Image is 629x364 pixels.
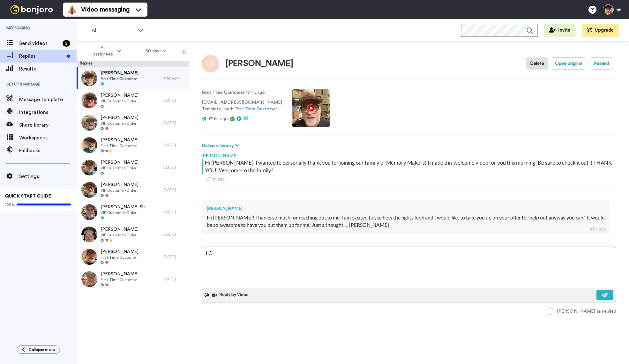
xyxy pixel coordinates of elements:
[78,42,133,60] button: All assignees
[557,308,616,315] div: [PERSON_NAME] as replied
[101,182,139,188] span: [PERSON_NAME]
[81,70,97,86] img: 59057fe9-f542-4bff-97c4-df1a8094f83e-thumb.jpg
[163,98,186,103] div: [DATE]
[19,40,60,47] span: Send videos
[101,143,139,148] span: First Time Customer
[202,90,245,95] strong: First Time Customer
[19,121,77,129] span: Share library
[101,76,139,81] span: First Time Customer
[19,108,77,116] span: Integrations
[19,96,77,103] span: Message template
[67,4,77,15] img: vm-color.svg
[19,173,77,180] span: Settings
[101,115,139,121] span: [PERSON_NAME]
[101,188,139,193] span: VIP Customer/Order
[526,57,548,70] button: Delete
[163,76,186,81] div: 4 hr. ago
[205,159,615,174] div: Hi [PERSON_NAME], I wanted to personally thank you for joining our family of Memory Makers! I mad...
[81,182,97,198] img: b78f7391-9d38-4a0d-af66-664d88ebc1f5-thumb.jpg
[101,249,139,255] span: [PERSON_NAME]
[5,202,15,207] span: 100%
[101,233,139,238] span: VIP Customer/Order
[202,149,616,159] div: [PERSON_NAME]
[181,49,186,54] img: export.svg
[202,89,282,96] p: : 17 hr. ago
[101,255,139,260] span: First Time Customer
[101,226,139,233] span: [PERSON_NAME]
[551,57,586,70] button: Open original
[90,45,116,57] span: All assignees
[202,55,219,72] img: Image of Leonard Robinson
[163,165,186,170] div: [DATE]
[234,107,277,111] a: First Time Customer
[590,57,613,70] button: Resend
[5,194,51,198] span: QUICK START GUIDE
[81,115,97,131] img: 1e90fb84-83b5-424a-a589-caf9a0d71845-thumb.jpg
[582,24,619,37] button: Upgrade
[101,159,139,166] span: [PERSON_NAME]
[77,179,189,201] a: [PERSON_NAME]VIP Customer/Order[DATE]
[202,99,282,113] p: [EMAIL_ADDRESS][DOMAIN_NAME] Template used:
[101,166,139,171] span: VIP Customer/Order
[226,59,293,68] div: [PERSON_NAME]
[77,89,189,112] a: [PERSON_NAME]VIP Customer/Order[DATE]
[8,5,56,14] img: bj-logo-header-white.svg
[77,67,189,89] a: [PERSON_NAME]First Time Customer4 hr. ago
[202,247,616,288] textarea: LO
[77,223,189,246] a: [PERSON_NAME]VIP Customer/Order[DATE]
[163,187,186,192] div: [DATE]
[101,210,146,215] span: VIP Customer/Order
[77,61,189,67] div: Replies
[101,277,139,282] span: First Time Customer
[101,137,139,143] span: [PERSON_NAME]
[208,117,228,121] span: 17 hr. ago
[17,345,60,354] button: Collapse menu
[81,93,97,108] img: dcc1e25e-5214-4349-bc85-45edb14121e1-thumb.jpg
[589,226,606,232] div: 4 hr. ago
[101,99,139,104] span: VIP Customer/Order
[202,142,241,149] button: Delivery history
[544,24,575,37] button: Invite
[19,147,77,154] span: Fallbacks
[163,232,186,237] div: [DATE]
[19,134,77,142] span: Workspaces
[77,268,189,290] a: [PERSON_NAME]First Time Customer[DATE]
[133,45,179,57] button: 30 days
[602,293,609,298] img: send-white.svg
[163,254,186,259] div: [DATE]
[101,121,139,126] span: VIP Customer/Order
[81,271,97,287] img: 13fcc93d-e308-4329-bb42-9f380352c949-thumb.jpg
[206,176,612,182] div: 17 hr. ago
[77,156,189,179] a: [PERSON_NAME]VIP Customer/Order[DATE]
[81,5,130,14] span: Video messaging
[101,204,146,210] span: [PERSON_NAME] Sis
[77,112,189,134] a: [PERSON_NAME]VIP Customer/Order[DATE]
[92,27,134,34] span: All
[19,52,64,60] span: Replies
[207,214,605,229] div: Hi [PERSON_NAME]! Thanks so much for reaching out to me. I am excited to see how the lights look ...
[81,160,97,175] img: 7e02eb65-798b-4aeb-83cd-6ba1a7c1f1c8-thumb.jpg
[81,249,97,265] img: b3565c6f-ca74-48ae-8cea-c6f6b4acfc84-thumb.jpg
[163,143,186,148] div: [DATE]
[77,134,189,156] a: [PERSON_NAME]First Time Customer[DATE]
[163,120,186,125] div: [DATE]
[163,277,186,282] div: [DATE]
[19,65,77,73] span: Results
[207,205,605,212] div: [PERSON_NAME]
[101,92,139,99] span: [PERSON_NAME]
[101,70,139,76] span: [PERSON_NAME]
[81,137,97,153] img: 33da521f-f0f9-4932-a193-53516986218f-thumb.jpg
[77,201,189,223] a: [PERSON_NAME] SisVIP Customer/Order[DATE]
[81,204,97,220] img: 39537f28-e30d-4bea-b049-aba568953bcc-thumb.jpg
[29,347,55,352] span: Collapse menu
[101,271,139,277] span: [PERSON_NAME]
[63,40,70,47] div: 2
[163,210,186,215] div: [DATE]
[212,290,251,300] button: Reply by Video
[81,227,97,242] img: 046fb462-78e2-4ee5-a8e4-cfb9a116e6e4-thumb.jpg
[77,246,189,268] a: [PERSON_NAME]First Time Customer[DATE]
[179,46,188,56] button: Export all results that match these filters now.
